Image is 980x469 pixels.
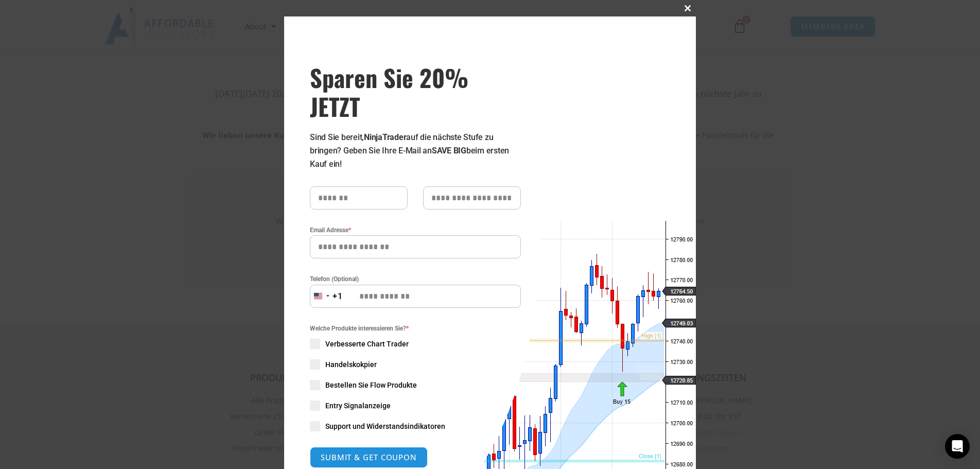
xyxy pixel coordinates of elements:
[310,380,521,390] label: Bestellen Sie Flow Produkte
[325,421,445,431] span: Support und Widerstandsindikatoren
[310,447,428,468] button: SUBMIT & GET COUPON
[325,339,409,349] span: Verbesserte Chart Trader
[325,401,391,411] span: Entry Signalanzeige
[325,380,417,390] span: Bestellen Sie Flow Produkte
[364,132,406,142] strong: NinjaTrader
[310,323,521,334] span: Welche Produkte interessieren Sie?
[310,285,343,308] button: Ausgewähltes Land
[310,63,521,120] h3: Sparen Sie 20% JETZT
[310,359,521,370] label: Handelskokpier
[310,131,521,171] p: Sind Sie bereit, auf die nächste Stufe zu bringen? Geben Sie Ihre E-Mail an beim ersten Kauf ein!
[310,339,521,349] label: Verbesserte Chart Trader
[310,274,521,284] label: Telefon (Optional)
[310,421,521,431] label: Support und Widerstandsindikatoren
[945,434,970,459] div: Open Intercom Messenger
[325,359,377,370] span: Handelskokpier
[310,401,521,411] label: Entry Signalanzeige
[332,290,343,303] div: +1
[432,146,466,155] strong: SAVE BIG
[310,225,521,235] label: Email Adresse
